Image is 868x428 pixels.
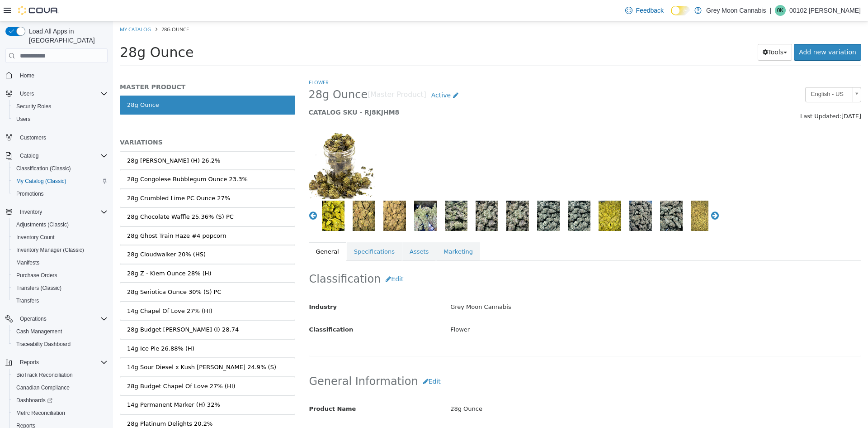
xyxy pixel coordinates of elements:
[196,352,748,369] h2: General Information
[14,304,126,313] div: 28g Budget [PERSON_NAME] (I) 28.74
[16,70,38,81] a: Home
[16,234,55,241] span: Inventory Count
[13,257,43,268] a: Manifests
[777,5,784,16] span: 0K
[9,394,111,407] a: Dashboards
[16,88,108,99] span: Users
[687,91,728,98] span: Last Updated:
[196,87,607,95] h5: CATALOG SKU - RJ8KJHM8
[9,282,111,294] button: Transfers (Classic)
[13,339,74,350] a: Traceabilty Dashboard
[622,1,667,19] a: Feedback
[16,297,39,304] span: Transfers
[13,114,34,125] a: Users
[13,295,42,306] a: Transfers
[14,210,113,219] div: 28g Ghost Train Haze #4 popcorn
[16,103,51,110] span: Security Roles
[13,395,56,406] a: Dashboards
[9,100,111,113] button: Security Roles
[16,246,84,254] span: Inventory Manager (Classic)
[693,66,736,80] span: English - US
[13,176,70,187] a: My Catalog (Classic)
[9,218,111,231] button: Adjustments (Classic)
[18,6,59,15] img: Cova
[16,313,50,324] button: Operations
[14,323,81,332] div: 14g Ice Pie 26.88% (H)
[196,250,748,266] h2: Classification
[775,5,786,16] div: 00102 Kristian Serna
[16,371,73,379] span: BioTrack Reconciliation
[9,381,111,394] button: Canadian Compliance
[706,5,766,16] p: Grey Moon Cannabis
[196,305,241,312] span: Classification
[20,315,47,322] span: Operations
[196,190,205,199] button: Previous
[305,352,333,369] button: Edit
[16,384,70,391] span: Canadian Compliance
[16,357,108,368] span: Reports
[14,341,163,351] div: 14g Sour Diesel x Kush [PERSON_NAME] 24.9% (S)
[196,384,243,391] span: Product Name
[318,70,338,77] span: Active
[7,74,182,93] a: 28g Ounce
[289,221,323,240] a: Assets
[9,162,111,175] button: Classification (Classic)
[16,357,42,368] button: Reports
[13,370,108,380] span: BioTrack Reconciliation
[14,379,107,388] div: 14g Permanent Marker (H) 32%
[2,313,111,325] button: Operations
[196,221,233,240] a: General
[13,232,58,243] a: Inventory Count
[330,380,755,396] div: 28g Ounce
[13,188,47,199] a: Promotions
[16,115,30,123] span: Users
[16,284,61,292] span: Transfers (Classic)
[671,15,671,16] span: Dark Mode
[14,229,93,238] div: 28g Cloudwalker 20% (HS)
[13,326,66,337] a: Cash Management
[16,207,108,217] span: Inventory
[14,398,99,407] div: 28g Platinum Delights 20.2%
[16,132,50,143] a: Customers
[20,90,34,97] span: Users
[13,408,69,418] a: Metrc Reconciliation
[14,173,117,182] div: 28g Crumbled Lime PC Ounce 27%
[255,70,313,77] small: [Master Product]
[598,190,607,199] button: Next
[20,208,42,216] span: Inventory
[13,295,108,306] span: Transfers
[7,23,80,39] span: 28g Ounce
[13,395,108,406] span: Dashboards
[14,135,107,144] div: 28g [PERSON_NAME] (H) 26.2%
[13,101,55,112] a: Security Roles
[16,341,71,348] span: Traceabilty Dashboard
[9,325,111,338] button: Cash Management
[7,5,38,11] a: My Catalog
[20,152,38,159] span: Catalog
[14,154,135,163] div: 28g Congolese Bubblegum Ounce 23.3%
[671,6,690,15] input: Dark Mode
[9,231,111,244] button: Inventory Count
[14,285,99,294] div: 14g Chapel Of Love 27% (HI)
[16,165,71,172] span: Classification (Classic)
[196,282,224,289] span: Industry
[9,294,111,307] button: Transfers
[16,259,39,266] span: Manifests
[645,23,679,39] button: Tools
[13,219,108,230] span: Adjustments (Classic)
[9,256,111,269] button: Manifests
[13,257,108,268] span: Manifests
[13,283,65,293] a: Transfers (Classic)
[196,110,261,178] img: 150
[14,248,99,257] div: 28g Z - Kiem Ounce 28% (H)
[196,67,255,81] span: 28g Ounce
[20,359,39,366] span: Reports
[13,283,108,293] span: Transfers (Classic)
[2,68,111,82] button: Home
[13,326,108,337] span: Cash Management
[14,266,108,275] div: 28g Seriotica Ounce 30% (S) PC
[16,272,57,279] span: Purchase Orders
[2,131,111,144] button: Customers
[330,403,755,418] div: 28g, flower, ounce
[16,69,108,81] span: Home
